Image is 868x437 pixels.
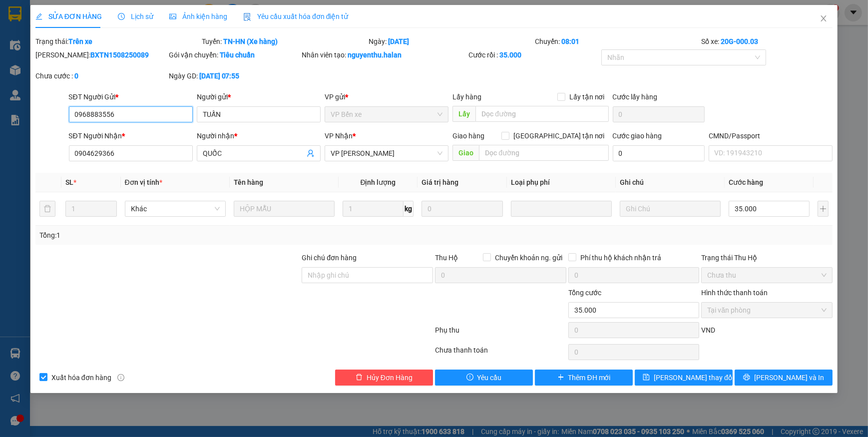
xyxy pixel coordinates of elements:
[729,178,763,186] span: Cước hàng
[435,370,533,386] button: exclamation-circleYêu cầu
[534,36,700,47] div: Chuyến:
[701,326,715,334] span: VND
[507,173,616,192] th: Loại phụ phí
[452,106,475,122] span: Lấy
[223,37,278,45] b: TN-HN (Xe hàng)
[435,254,458,262] span: Thu Hộ
[348,51,402,59] b: nguyenthu.halan
[47,372,115,383] span: Xuất hóa đơn hàng
[117,374,124,381] span: info-circle
[613,132,662,140] label: Cước giao hàng
[475,106,608,122] input: Dọc đường
[125,178,162,186] span: Đơn vị tính
[302,267,433,283] input: Ghi chú đơn hàng
[388,37,409,45] b: [DATE]
[197,130,321,141] div: Người nhận
[220,51,255,59] b: Tiêu chuẩn
[568,372,611,383] span: Thêm ĐH mới
[479,145,608,161] input: Dọc đường
[360,178,396,186] span: Định lượng
[477,372,502,383] span: Yêu cầu
[620,201,721,217] input: Ghi Chú
[234,178,263,186] span: Tên hàng
[452,93,481,101] span: Lấy hàng
[535,370,633,386] button: plusThêm ĐH mới
[367,372,413,383] span: Hủy Đơn Hàng
[69,91,193,102] div: SĐT Người Gửi
[613,106,705,122] input: Cước lấy hàng
[721,37,758,45] b: 20G-000.03
[90,51,149,59] b: BXTN1508250089
[234,201,335,217] input: VD: Bàn, Ghế
[422,178,458,186] span: Giá trị hàng
[243,13,251,21] img: icon
[69,130,193,141] div: SĐT Người Nhận
[35,12,102,20] span: SỬA ĐƠN HÀNG
[701,289,768,297] label: Hình thức thanh toán
[243,12,349,20] span: Yêu cầu xuất hóa đơn điện tử
[39,230,336,241] div: Tổng: 1
[65,178,73,186] span: SL
[422,201,502,217] input: 0
[325,91,448,102] div: VP gửi
[169,12,227,20] span: Ảnh kiện hàng
[404,201,414,217] span: kg
[452,132,484,140] span: Giao hàng
[68,37,92,45] b: Trên xe
[568,289,601,297] span: Tổng cước
[434,345,567,362] div: Chưa thanh toán
[700,36,834,47] div: Số xe:
[302,254,357,262] label: Ghi chú đơn hàng
[169,70,300,81] div: Ngày GD:
[707,303,827,318] span: Tại văn phòng
[709,130,833,141] div: CMND/Passport
[307,149,315,157] span: user-add
[565,91,609,102] span: Lấy tận nơi
[35,70,167,81] div: Chưa cước :
[743,374,750,382] span: printer
[325,132,353,140] span: VP Nhận
[34,36,201,47] div: Trạng thái:
[331,146,442,161] span: VP Nguyễn Trãi
[118,12,153,20] span: Lịch sử
[199,72,240,80] b: [DATE] 07:55
[576,252,665,263] span: Phí thu hộ khách nhận trả
[557,374,564,382] span: plus
[810,5,838,33] button: Close
[701,252,833,263] div: Trạng thái Thu Hộ
[201,36,367,47] div: Tuyến:
[499,51,521,59] b: 35.000
[169,13,176,20] span: picture
[735,370,833,386] button: printer[PERSON_NAME] và In
[754,372,824,383] span: [PERSON_NAME] và In
[654,372,734,383] span: [PERSON_NAME] thay đổi
[197,91,321,102] div: Người gửi
[820,14,828,22] span: close
[368,36,534,47] div: Ngày:
[118,13,125,20] span: clock-circle
[466,374,473,382] span: exclamation-circle
[491,252,566,263] span: Chuyển khoản ng. gửi
[35,49,167,60] div: [PERSON_NAME]:
[468,49,600,60] div: Cước rồi :
[452,145,479,161] span: Giao
[74,72,78,80] b: 0
[616,173,725,192] th: Ghi chú
[356,374,363,382] span: delete
[434,325,567,342] div: Phụ thu
[39,201,55,217] button: delete
[561,37,579,45] b: 08:01
[35,13,42,20] span: edit
[169,49,300,60] div: Gói vận chuyển:
[818,201,829,217] button: plus
[635,370,733,386] button: save[PERSON_NAME] thay đổi
[131,201,220,216] span: Khác
[707,268,827,283] span: Chưa thu
[509,130,609,141] span: [GEOGRAPHIC_DATA] tận nơi
[613,145,705,161] input: Cước giao hàng
[613,93,658,101] label: Cước lấy hàng
[335,370,433,386] button: deleteHủy Đơn Hàng
[331,107,442,122] span: VP Bến xe
[643,374,650,382] span: save
[302,49,466,60] div: Nhân viên tạo:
